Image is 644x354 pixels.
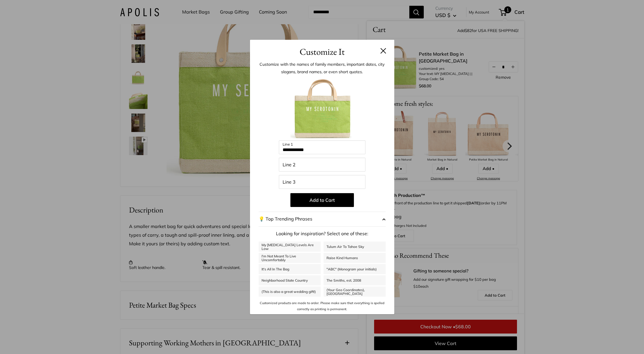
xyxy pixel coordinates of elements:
p: Looking for inspiration? Select one of these: [259,229,386,238]
a: I'm Not Meant To Live Uncomfortably [259,253,321,263]
a: Neighborhood State Country [259,275,321,285]
a: (Your Geo Coordinates), [GEOGRAPHIC_DATA] [324,287,386,297]
h3: Customize It [259,45,386,59]
a: Raise Kind Humans [324,253,386,263]
a: My [MEDICAL_DATA] Levels Are Low [259,242,321,252]
p: Customized products are made to order. Please make sure that everything is spelled correctly as p... [259,300,386,312]
button: 💡 Top Trending Phrases [259,212,386,227]
a: It's All In The Bag [259,264,321,274]
a: Tulum Air To Tahoe Sky [324,242,386,252]
button: Add to Cart [290,193,354,207]
img: customizer-prod [290,77,354,140]
a: The Smiths, est. 2008 [324,275,386,285]
a: (This is also a great wedding gift!) [259,287,321,297]
a: "ABC" (Monogram your initials) [324,264,386,274]
p: Customize with the names of family members, important dates, city slogans, brand names, or even s... [259,61,386,76]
